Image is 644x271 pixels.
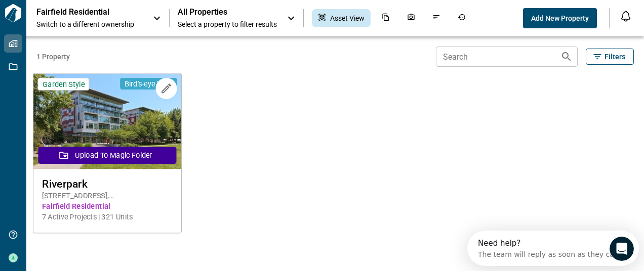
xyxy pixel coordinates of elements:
[531,13,589,23] span: Add New Property
[586,49,634,65] button: Filters
[178,7,277,17] span: All Properties
[33,74,181,169] img: property-asset
[330,13,365,23] span: Asset View
[38,147,177,164] button: Upload to Magic Folder
[556,47,577,67] button: Search properties
[467,231,639,266] iframe: Intercom live chat discovery launcher
[43,79,85,89] span: Garden Style
[42,212,173,222] span: 7 Active Projects | 321 Units
[42,177,173,190] span: Riverpark
[401,9,421,27] div: Photos
[11,9,151,17] div: Need help?
[4,4,181,32] div: Open Intercom Messenger
[36,19,143,29] span: Switch to a different ownership
[36,7,128,17] p: Fairfield Residential
[426,9,447,27] div: Issues & Info
[618,8,634,24] button: Open notification feed
[125,79,173,88] span: Bird's-eye View
[523,8,597,28] button: Add New Property
[452,9,472,27] div: Job History
[36,52,432,62] span: 1 Property
[610,237,634,261] iframe: Intercom live chat
[376,9,396,27] div: Documents
[605,52,625,62] span: Filters
[178,19,277,29] span: Select a property to filter results
[42,201,173,212] span: Fairfield Residential
[42,191,173,201] span: [STREET_ADDRESS] , [PERSON_NAME] , WA
[312,9,371,27] div: Asset View
[11,17,151,27] div: The team will reply as soon as they can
